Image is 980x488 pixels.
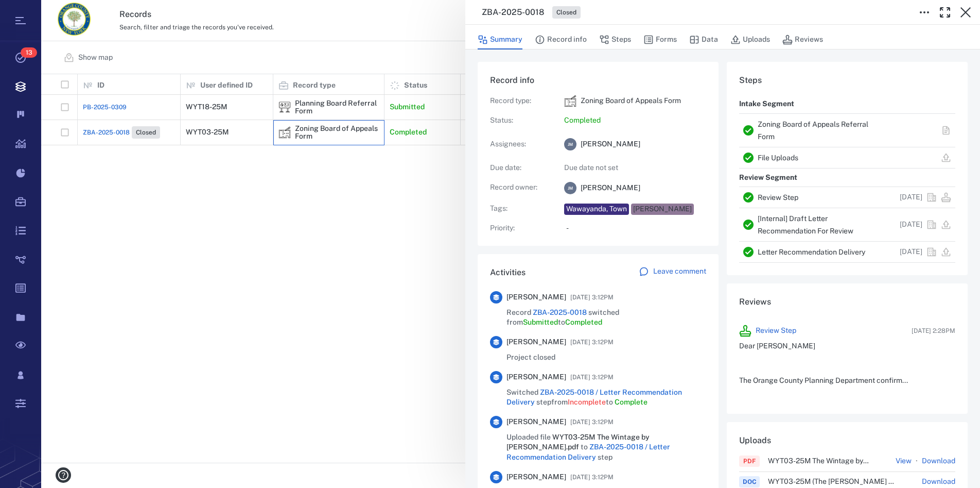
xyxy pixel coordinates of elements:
[570,471,614,483] span: [DATE] 3:12PM
[653,266,706,277] p: Leave comment
[535,30,587,49] button: Record info
[564,163,706,173] p: Due date not set
[739,296,955,308] h6: Reviews
[758,248,865,256] a: Letter Recommendation Delivery
[731,316,964,401] div: Review Step[DATE] 2:28PMDear [PERSON_NAME] The Orange County Planning Department confirm...
[914,2,935,23] button: Toggle to Edit Boxes
[506,433,650,451] span: WYT03-25M The Wintage by [PERSON_NAME].pdf
[564,182,576,194] div: J M
[506,388,706,408] span: Switched step from to
[727,62,968,283] div: StepsIntake SegmentZoning Board of Appeals Referral FormFile UploadsReview SegmentReview Step[DAT...
[896,456,912,466] button: View
[490,163,552,173] p: Due date :
[506,292,566,302] span: [PERSON_NAME]
[564,95,576,107] img: icon Zoning Board of Appeals Form
[570,291,614,304] span: [DATE] 3:12PM
[490,266,526,279] h6: Activities
[490,182,552,193] p: Record owner :
[912,326,955,335] span: [DATE] 2:28PM
[689,30,718,49] button: Data
[506,417,566,427] span: [PERSON_NAME]
[490,115,552,126] p: Status :
[615,398,647,406] span: Complete
[566,204,627,214] div: Wawayanda, Town
[564,95,576,107] div: Zoning Board of Appeals Form
[570,371,614,383] span: [DATE] 3:12PM
[581,139,640,149] span: [PERSON_NAME]
[23,7,44,16] span: Help
[566,223,706,233] p: -
[739,434,771,447] h6: Uploads
[490,139,552,149] p: Assignees :
[935,2,955,23] button: Toggle Fullscreen
[743,457,756,466] div: PDF
[478,30,522,49] button: Summary
[739,376,955,386] p: The Orange County Planning Department confirm...
[490,74,706,87] h6: Record info
[900,247,922,257] p: [DATE]
[727,283,968,422] div: ReviewsReview Step[DATE] 2:28PMDear [PERSON_NAME] The Orange County Planning Department confirm...
[739,95,794,113] p: Intake Segment
[506,352,555,363] span: Project closed
[730,30,770,49] button: Uploads
[782,30,823,49] button: Reviews
[570,416,614,428] span: [DATE] 3:12PM
[922,477,955,487] a: Download
[533,308,587,316] a: ZBA-2025-0018
[739,169,797,187] p: Review Segment
[743,477,757,486] div: DOC
[900,192,922,203] p: [DATE]
[599,30,631,49] button: Steps
[639,266,706,279] a: Leave comment
[506,388,682,407] a: ZBA-2025-0018 / Letter Recommendation Delivery
[768,457,896,464] span: WYT03-25M The Wintage by [PERSON_NAME].pdf
[900,220,922,230] p: [DATE]
[490,204,552,214] p: Tags :
[565,318,602,326] span: Completed
[523,318,558,326] span: Submitted
[568,398,606,406] span: Incomplete
[922,456,955,466] a: Download
[490,223,552,233] p: Priority :
[506,372,566,382] span: [PERSON_NAME]
[756,326,796,336] a: Review Step
[490,96,552,106] p: Record type :
[482,6,544,19] h3: ZBA-2025-0018
[914,455,920,467] p: ·
[643,30,677,49] button: Forms
[758,214,853,235] a: [Internal] Draft Letter Recommendation For Review
[564,138,576,150] div: J M
[506,308,706,328] span: Record switched from to
[564,115,706,126] p: Completed
[768,478,922,485] span: WYT03-25M (The [PERSON_NAME] by Wyndham Area Variances).doc
[758,193,798,201] a: Review Step
[633,204,692,214] div: [PERSON_NAME]
[506,443,670,461] a: ZBA-2025-0018 / Letter Recommendation Delivery
[758,120,868,141] a: Zoning Board of Appeals Referral Form
[581,96,681,106] p: Zoning Board of Appeals Form
[758,154,798,162] a: File Uploads
[581,183,640,193] span: [PERSON_NAME]
[506,472,566,482] span: [PERSON_NAME]
[506,337,566,347] span: [PERSON_NAME]
[506,432,706,463] span: Uploaded file to step
[554,8,579,17] span: Closed
[478,62,719,254] div: Record infoRecord type:icon Zoning Board of Appeals FormZoning Board of Appeals FormStatus:Comple...
[21,47,37,58] span: 13
[955,2,976,23] button: Close
[739,74,955,87] h6: Steps
[739,341,955,351] p: Dear [PERSON_NAME]
[570,336,614,348] span: [DATE] 3:12PM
